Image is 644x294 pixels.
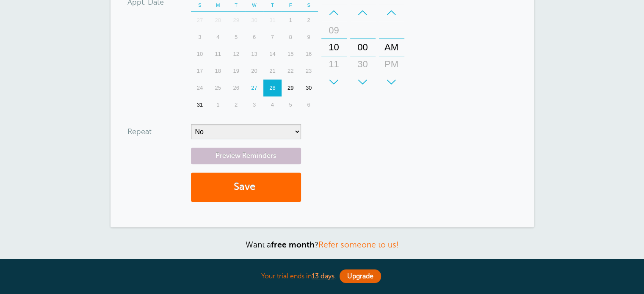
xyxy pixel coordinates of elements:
[227,46,245,63] div: Tuesday, August 12
[227,80,245,96] div: Tuesday, August 26
[263,46,282,63] div: Thursday, August 14
[191,29,209,46] div: 3
[263,96,282,113] div: Thursday, September 4
[324,39,344,56] div: 10
[263,29,282,46] div: Thursday, August 7
[191,12,209,29] div: Sunday, July 27
[191,12,209,29] div: 27
[300,80,318,96] div: Saturday, August 30
[209,12,227,29] div: Monday, July 28
[209,12,227,29] div: 28
[209,46,227,63] div: 11
[300,46,318,63] div: Saturday, August 16
[191,29,209,46] div: Sunday, August 3
[191,80,209,96] div: 24
[245,96,263,113] div: Wednesday, September 3
[324,56,344,73] div: 11
[245,46,263,63] div: 13
[227,12,245,29] div: Tuesday, July 29
[209,80,227,96] div: Monday, August 25
[350,4,376,91] div: Minutes
[245,96,263,113] div: 3
[245,12,263,29] div: Wednesday, July 30
[282,29,300,46] div: Friday, August 8
[191,46,209,63] div: 10
[111,267,534,286] div: Your trial ends in .
[245,12,263,29] div: 30
[318,240,399,249] a: Refer someone to us!
[245,63,263,80] div: Wednesday, August 20
[191,173,301,202] button: Save
[312,272,334,280] a: 13 days
[282,12,300,29] div: 1
[263,96,282,113] div: 4
[300,80,318,96] div: 30
[263,80,282,96] div: Thursday, August 28
[191,96,209,113] div: Sunday, August 31
[282,80,300,96] div: Friday, August 29
[282,96,300,113] div: Friday, September 5
[282,63,300,80] div: 22
[381,39,402,56] div: AM
[209,80,227,96] div: 25
[282,96,300,113] div: 5
[227,29,245,46] div: 5
[111,240,534,250] p: Want a ?
[209,63,227,80] div: 18
[245,29,263,46] div: 6
[271,240,315,249] strong: free month
[300,63,318,80] div: Saturday, August 23
[324,22,344,39] div: 09
[263,12,282,29] div: 31
[300,63,318,80] div: 23
[282,12,300,29] div: Friday, August 1
[209,29,227,46] div: Monday, August 4
[300,29,318,46] div: Saturday, August 9
[282,46,300,63] div: 15
[127,128,152,135] label: Repeat
[263,63,282,80] div: 21
[282,29,300,46] div: 8
[227,80,245,96] div: 26
[191,46,209,63] div: Sunday, August 10
[227,46,245,63] div: 12
[209,63,227,80] div: Monday, August 18
[282,80,300,96] div: 29
[300,96,318,113] div: 6
[263,80,282,96] div: 28
[209,29,227,46] div: 4
[353,39,373,56] div: 00
[300,12,318,29] div: 2
[300,46,318,63] div: 16
[282,46,300,63] div: Friday, August 15
[263,12,282,29] div: Thursday, July 31
[191,63,209,80] div: Sunday, August 17
[340,269,381,283] a: Upgrade
[227,96,245,113] div: Tuesday, September 2
[245,29,263,46] div: Wednesday, August 6
[245,63,263,80] div: 20
[191,96,209,113] div: 31
[282,63,300,80] div: Friday, August 22
[209,96,227,113] div: 1
[227,63,245,80] div: Tuesday, August 19
[191,148,301,164] a: Preview Reminders
[381,56,402,73] div: PM
[300,96,318,113] div: Saturday, September 6
[321,4,347,91] div: Hours
[353,56,373,73] div: 30
[300,12,318,29] div: Saturday, August 2
[227,12,245,29] div: 29
[227,29,245,46] div: Tuesday, August 5
[245,46,263,63] div: Wednesday, August 13
[209,96,227,113] div: Monday, September 1
[227,96,245,113] div: 2
[263,29,282,46] div: 7
[191,80,209,96] div: Sunday, August 24
[191,63,209,80] div: 17
[300,29,318,46] div: 9
[263,46,282,63] div: 14
[209,46,227,63] div: Monday, August 11
[245,80,263,96] div: 27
